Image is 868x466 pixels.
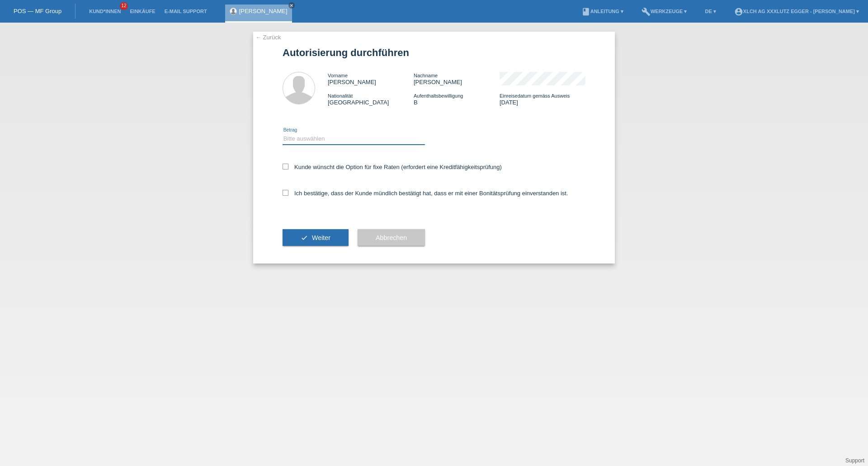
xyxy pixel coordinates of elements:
i: build [642,7,651,16]
span: Weiter [312,234,330,241]
span: Einreisedatum gemäss Ausweis [500,93,570,99]
a: Einkäufe [125,9,160,14]
a: DE ▾ [700,9,720,14]
a: [PERSON_NAME] [239,8,288,14]
button: Abbrechen [358,229,425,246]
div: B [414,92,500,106]
a: buildWerkzeuge ▾ [637,9,692,14]
span: 12 [120,2,128,10]
a: close [288,2,295,9]
a: Support [845,457,864,464]
i: book [581,7,590,16]
a: account_circleXLCH AG XXXLutz Egger - [PERSON_NAME] ▾ [730,9,863,14]
button: check Weiter [283,229,349,246]
div: [PERSON_NAME] [414,72,500,85]
a: Kund*innen [85,9,125,14]
a: E-Mail Support [160,9,212,14]
div: [PERSON_NAME] [328,72,414,85]
i: close [289,3,294,8]
div: [GEOGRAPHIC_DATA] [328,92,414,106]
span: Nationalität [328,93,353,99]
label: Ich bestätige, dass der Kunde mündlich bestätigt hat, dass er mit einer Bonitätsprüfung einversta... [283,190,568,197]
div: [DATE] [500,92,585,106]
h1: Autorisierung durchführen [283,47,585,58]
a: ← Zurück [255,34,281,41]
a: bookAnleitung ▾ [577,9,628,14]
span: Aufenthaltsbewilligung [414,93,463,99]
label: Kunde wünscht die Option für fixe Raten (erfordert eine Kreditfähigkeitsprüfung) [283,164,502,170]
i: check [301,234,308,241]
span: Vorname [328,73,348,78]
a: POS — MF Group [14,8,61,14]
i: account_circle [734,7,743,16]
span: Nachname [414,73,438,78]
span: Abbrechen [376,234,407,241]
